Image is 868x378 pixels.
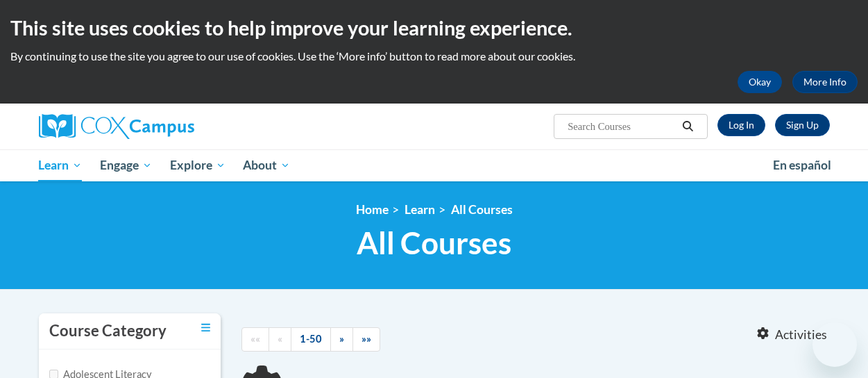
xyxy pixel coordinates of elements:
a: Home [356,202,389,217]
span: Explore [170,157,225,174]
a: End [352,327,380,352]
span: Engage [100,157,152,174]
a: Toggle collapse [201,320,210,336]
button: Okay [738,71,782,93]
span: Learn [38,157,82,174]
a: Learn [30,149,92,181]
a: About [234,149,299,181]
a: Register [775,114,830,136]
a: En español [764,151,840,180]
a: Learn [405,202,435,217]
span: En español [773,158,831,172]
h3: Course Category [49,320,167,342]
a: All Courses [451,202,513,217]
a: Next [330,327,353,352]
button: Search [677,118,698,135]
span: About [243,157,290,174]
a: Cox Campus [39,114,289,139]
div: Main menu [28,149,840,181]
span: Activities [775,327,827,343]
a: More Info [792,71,858,93]
span: « [278,333,282,345]
a: Explore [161,149,235,181]
a: Previous [269,327,291,352]
span: » [339,333,344,345]
span: «« [250,333,260,345]
a: 1-50 [291,327,331,352]
span: »» [361,333,371,345]
img: Cox Campus [39,114,194,139]
a: Begining [241,327,269,352]
h2: This site uses cookies to help improve your learning experience. [10,14,858,42]
a: Engage [91,149,161,181]
p: By continuing to use the site you agree to our use of cookies. Use the ‘More info’ button to read... [10,49,858,64]
iframe: Button to launch messaging window [812,322,857,367]
input: Search Courses [566,118,677,135]
a: Log In [717,114,765,136]
span: All Courses [357,224,511,261]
